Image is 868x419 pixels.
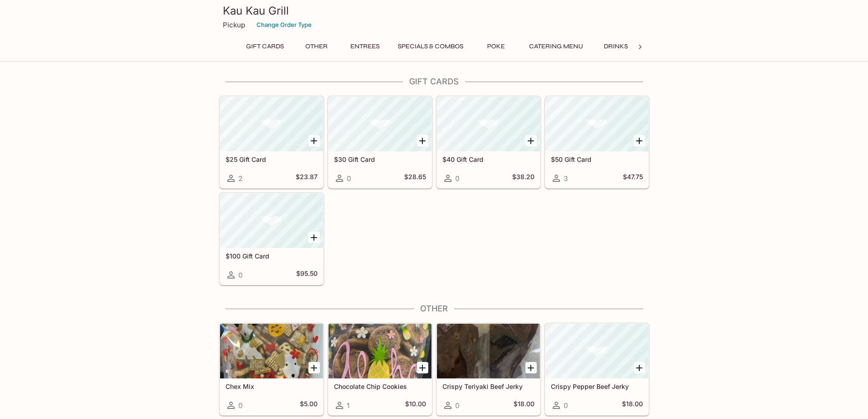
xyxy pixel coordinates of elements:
[296,40,337,53] button: Other
[226,252,318,260] h5: $100 Gift Card
[437,323,540,415] a: Crispy Teriyaki Beef Jerky0$18.00
[226,383,318,390] h5: Chex Mix
[442,155,534,163] h5: $40 Gift Card
[328,96,432,188] a: $30 Gift Card0$28.65
[476,40,517,53] button: Poke
[623,173,643,184] h5: $47.75
[220,323,324,415] a: Chex Mix0$5.00
[238,174,242,183] span: 2
[545,96,649,188] a: $50 Gift Card3$47.75
[634,135,645,146] button: Add $50 Gift Card
[634,362,645,373] button: Add Crispy Pepper Beef Jerky
[219,77,649,87] h4: Gift Cards
[328,323,432,415] a: Chocolate Chip Cookies1$10.00
[220,324,323,378] div: Chex Mix
[545,97,648,151] div: $50 Gift Card
[442,383,534,390] h5: Crispy Teriyaki Beef Jerky
[347,401,349,410] span: 1
[308,135,320,146] button: Add $25 Gift Card
[525,135,537,146] button: Add $40 Gift Card
[514,400,534,411] h5: $18.00
[437,324,540,378] div: Crispy Teriyaki Beef Jerky
[241,40,289,53] button: Gift Cards
[524,40,588,53] button: Catering Menu
[622,400,643,411] h5: $18.00
[308,362,320,373] button: Add Chex Mix
[551,155,643,163] h5: $50 Gift Card
[455,401,459,410] span: 0
[417,362,428,373] button: Add Chocolate Chip Cookies
[437,96,540,188] a: $40 Gift Card0$38.20
[329,324,431,378] div: Chocolate Chip Cookies
[296,173,318,184] h5: $23.87
[220,96,324,188] a: $25 Gift Card2$23.87
[596,40,637,53] button: Drinks
[329,97,431,151] div: $30 Gift Card
[344,40,385,53] button: Entrees
[300,400,318,411] h5: $5.00
[220,193,324,285] a: $100 Gift Card0$95.50
[308,232,320,243] button: Add $100 Gift Card
[545,324,648,378] div: Crispy Pepper Beef Jerky
[512,173,534,184] h5: $38.20
[238,401,242,410] span: 0
[564,401,568,410] span: 0
[405,400,426,411] h5: $10.00
[455,174,459,183] span: 0
[334,155,426,163] h5: $30 Gift Card
[564,174,568,183] span: 3
[220,97,323,151] div: $25 Gift Card
[226,155,318,163] h5: $25 Gift Card
[252,18,316,32] button: Change Order Type
[238,271,242,279] span: 0
[223,4,646,18] h3: Kau Kau Grill
[220,193,323,248] div: $100 Gift Card
[551,383,643,390] h5: Crispy Pepper Beef Jerky
[347,174,351,183] span: 0
[219,304,649,314] h4: Other
[437,97,540,151] div: $40 Gift Card
[525,362,537,373] button: Add Crispy Teriyaki Beef Jerky
[334,383,426,390] h5: Chocolate Chip Cookies
[417,135,428,146] button: Add $30 Gift Card
[296,269,318,280] h5: $95.50
[393,40,468,53] button: Specials & Combos
[545,323,649,415] a: Crispy Pepper Beef Jerky0$18.00
[223,21,245,29] p: Pickup
[404,173,426,184] h5: $28.65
